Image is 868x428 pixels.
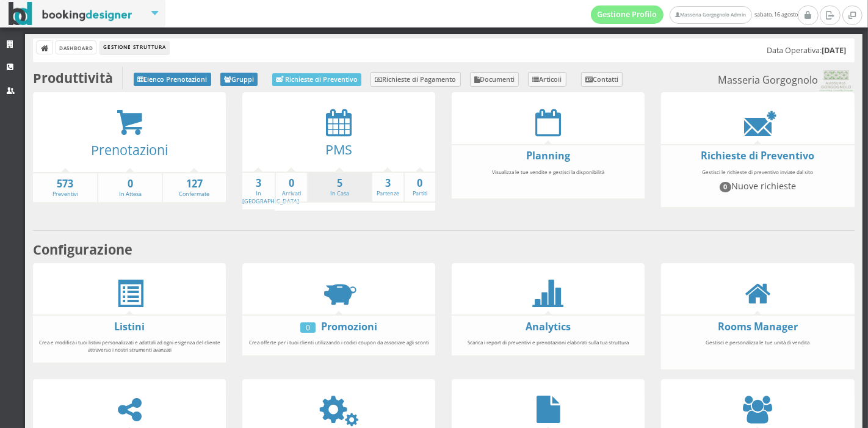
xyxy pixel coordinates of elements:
div: Visualizza le tue vendite e gestisci la disponibilità [452,163,645,195]
img: BookingDesigner.com [9,2,132,26]
div: Gestisci le richieste di preventivo inviate dal sito [661,163,854,203]
strong: 0 [405,176,436,190]
a: 0Partiti [405,176,436,198]
a: 3Partenze [372,176,403,198]
a: Prenotazioni [91,141,168,159]
a: Articoli [528,72,566,87]
a: Analytics [526,320,571,333]
a: Gestione Profilo [591,5,664,24]
a: Planning [526,149,570,162]
span: 0 [720,182,732,192]
a: 5In Casa [308,176,371,198]
img: 0603869b585f11eeb13b0a069e529790.png [818,70,854,92]
a: Listini [114,320,145,333]
a: 3In [GEOGRAPHIC_DATA] [242,176,299,205]
a: Masseria Gorgognolo Admin [670,6,751,24]
b: Produttività [33,69,113,87]
b: [DATE] [822,45,846,56]
a: Dashboard [56,41,96,54]
div: Gestisci e personalizza le tue unità di vendita [661,333,854,366]
a: Documenti [470,72,519,87]
small: Masseria Gorgognolo [718,70,854,92]
strong: 0 [276,176,307,190]
b: Configurazione [33,241,132,258]
a: Richieste di Pagamento [371,72,461,87]
a: 127Confermate [163,177,226,198]
div: Crea e modifica i tuoi listini personalizzati e adattali ad ogni esigenza del cliente attraverso ... [33,333,226,358]
a: 0In Attesa [98,177,161,198]
strong: 573 [33,177,97,191]
strong: 127 [163,177,226,191]
a: Promozioni [321,320,377,333]
a: 573Preventivi [33,177,97,198]
h4: Nuove richieste [667,181,848,192]
div: Scarica i report di preventivi e prenotazioni elaborati sulla tua struttura [452,333,645,352]
div: Crea offerte per i tuoi clienti utilizzando i codici coupon da associare agli sconti [242,333,435,352]
span: sabato, 16 agosto [591,5,798,24]
a: PMS [325,140,352,158]
a: Contatti [581,72,623,87]
strong: 0 [98,177,161,191]
a: Richieste di Preventivo [701,149,814,162]
h5: Data Operativa: [767,46,846,55]
strong: 3 [242,176,275,190]
a: Gruppi [220,73,258,86]
strong: 5 [308,176,371,190]
a: Richieste di Preventivo [272,73,361,86]
li: Gestione Struttura [100,41,168,54]
div: 0 [300,322,316,333]
a: Rooms Manager [718,320,798,333]
strong: 3 [372,176,403,190]
a: 0Arrivati [276,176,307,198]
a: Elenco Prenotazioni [134,73,211,86]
